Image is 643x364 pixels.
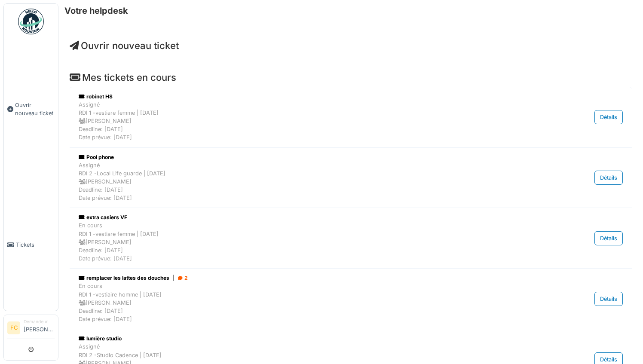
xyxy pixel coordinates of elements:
a: Pool phone AssignéRDI 2 -Local Life guarde | [DATE] [PERSON_NAME]Deadline: [DATE]Date prévue: [DA... [77,151,625,205]
div: Détails [594,110,623,124]
div: Demandeur [24,318,55,325]
a: Ouvrir nouveau ticket [70,40,179,51]
div: 2 [178,274,188,282]
div: extra casiers VF [79,214,535,221]
div: En cours RDI 1 -vestiaire homme | [DATE] [PERSON_NAME] Deadline: [DATE] Date prévue: [DATE] [79,282,535,323]
div: En cours RDI 1 -vestiare femme | [DATE] [PERSON_NAME] Deadline: [DATE] Date prévue: [DATE] [79,221,535,263]
a: remplacer les lattes des douches| 2 En coursRDI 1 -vestiaire homme | [DATE] [PERSON_NAME]Deadline... [77,272,625,325]
li: [PERSON_NAME] [24,318,55,337]
li: FC [7,321,20,334]
div: remplacer les lattes des douches [79,274,535,282]
div: Assigné RDI 1 -vestiare femme | [DATE] [PERSON_NAME] Deadline: [DATE] Date prévue: [DATE] [79,101,535,142]
div: Détails [594,171,623,185]
div: robinet HS [79,93,535,101]
div: lumière studio [79,335,535,343]
span: Tickets [16,241,55,249]
span: Ouvrir nouveau ticket [15,101,55,117]
div: Détails [594,231,623,245]
a: FC Demandeur[PERSON_NAME] [7,318,55,339]
div: Assigné RDI 2 -Local Life guarde | [DATE] [PERSON_NAME] Deadline: [DATE] Date prévue: [DATE] [79,161,535,202]
a: extra casiers VF En coursRDI 1 -vestiare femme | [DATE] [PERSON_NAME]Deadline: [DATE]Date prévue:... [77,211,625,265]
a: Ouvrir nouveau ticket [4,39,58,179]
span: | [173,274,175,282]
div: Pool phone [79,153,535,161]
h4: Mes tickets en cours [70,72,632,83]
img: Badge_color-CXgf-gQk.svg [18,9,44,34]
a: robinet HS AssignéRDI 1 -vestiare femme | [DATE] [PERSON_NAME]Deadline: [DATE]Date prévue: [DATE]... [77,91,625,144]
div: Détails [594,292,623,306]
a: Tickets [4,179,58,311]
h6: Votre helpdesk [64,6,128,16]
